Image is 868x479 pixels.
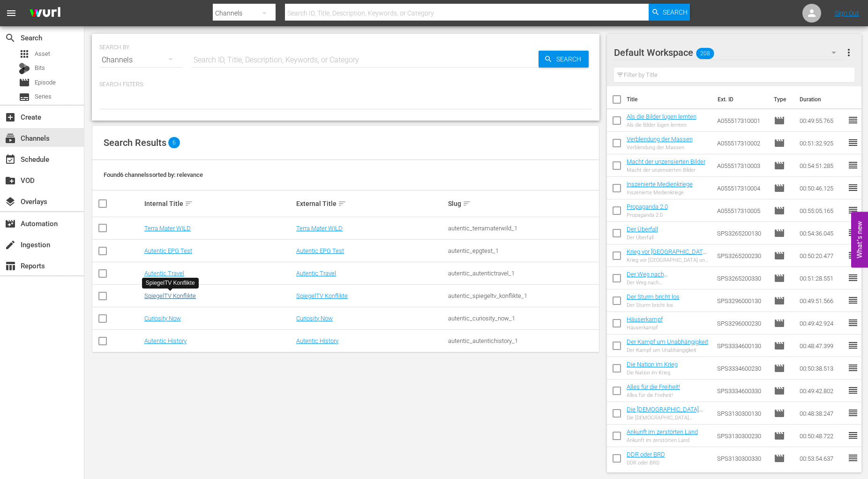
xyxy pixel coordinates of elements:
td: 00:48:38.247 [796,402,847,425]
span: Episode [774,115,785,126]
span: Search [663,4,688,21]
span: Episode [19,77,30,88]
span: VOD [5,175,16,186]
div: Häuserkampf [627,325,663,331]
span: 208 [696,44,714,63]
td: 00:49:55.765 [796,109,847,132]
div: Der Weg nach [GEOGRAPHIC_DATA] [627,280,710,286]
span: Bits [35,63,45,73]
td: SPS3265200130 [713,222,770,244]
span: Episode [774,295,785,306]
span: reorder [847,295,859,306]
td: SPS3265200330 [713,267,770,289]
td: 00:54:51.285 [796,154,847,177]
span: Series [35,92,52,101]
span: reorder [847,227,859,238]
div: Ankunft im zerstörten Land [627,437,698,443]
a: Terra Mater WILD [144,225,191,232]
span: Overlays [5,196,16,207]
a: Krieg vor [GEOGRAPHIC_DATA] und [GEOGRAPHIC_DATA] [627,248,708,262]
div: autentic_epgtest_1 [448,247,597,254]
span: reorder [847,317,859,328]
span: Episode [774,137,785,149]
td: 00:51:28.551 [796,267,847,289]
span: reorder [847,137,859,148]
a: Curiosity Now [296,315,333,322]
span: Episode [774,250,785,261]
div: Krieg vor [GEOGRAPHIC_DATA] und [GEOGRAPHIC_DATA] [627,257,710,263]
span: Search Results [104,137,166,148]
div: Die [DEMOGRAPHIC_DATA] Völkerwanderung [627,415,710,421]
span: reorder [847,340,859,351]
a: Macht der unzensierten Bilder [627,158,705,165]
td: 00:49:42.924 [796,312,847,335]
span: Reports [5,260,16,272]
td: 00:50:38.513 [796,357,847,380]
span: Series [19,91,30,103]
a: Als die Bilder lügen lernten [627,113,696,120]
th: Title [627,86,712,113]
span: Episode [774,340,785,351]
td: A055517310001 [713,109,770,132]
span: Create [5,112,16,123]
td: 00:51:32.925 [796,132,847,154]
a: DDR oder BRD [627,451,665,458]
td: A055517310003 [713,154,770,177]
span: reorder [847,452,859,464]
span: Episode [774,408,785,419]
div: Macht der unzensierten Bilder [627,167,705,173]
span: Search [553,51,589,68]
td: 00:49:42.802 [796,380,847,402]
div: DDR oder BRD [627,460,665,466]
td: 00:50:46.125 [796,177,847,199]
div: Der Kampf um Unabhängigkeit [627,347,708,353]
div: SpiegelTV Konflikte [146,279,195,287]
div: Verblendung der Massen [627,144,693,151]
div: autentic_curiosity_now_1 [448,315,597,322]
a: Curiosity Now [144,315,181,322]
div: Slug [448,198,597,209]
a: Die [DEMOGRAPHIC_DATA] Völkerwanderung [627,406,703,420]
div: Der Überfall [627,235,658,241]
span: reorder [847,250,859,261]
img: ans4CAIJ8jUAAAAAAAAAAAAAAAAAAAAAAAAgQb4GAAAAAAAAAAAAAAAAAAAAAAAAJMjXAAAAAAAAAAAAAAAAAAAAAAAAgAT5G... [22,2,67,24]
span: Ingestion [5,239,16,251]
td: A055517310002 [713,132,770,154]
a: Verblendung der Massen [627,136,693,143]
td: SPS3296000130 [713,289,770,312]
td: A055517310004 [713,177,770,199]
div: Als die Bilder lügen lernten [627,122,696,128]
span: reorder [847,205,859,216]
div: autentic_terramaterwild_1 [448,225,597,232]
div: autentic_autentichistory_1 [448,337,597,344]
th: Ext. ID [712,86,768,113]
button: Open Feedback Widget [851,212,868,267]
td: SPS3130300330 [713,447,770,470]
span: Episode [774,182,785,194]
td: 00:48:47.399 [796,335,847,357]
span: Search [5,32,16,44]
a: Der Sturm bricht los [627,293,680,300]
td: A055517310005 [713,199,770,222]
div: Propaganda 2.0 [627,212,668,218]
td: SPS3334600330 [713,380,770,402]
a: Autentic EPG Test [296,247,344,254]
span: reorder [847,407,859,418]
a: Häuserkampf [627,316,663,323]
span: Episode [774,160,785,171]
td: SPS3265200230 [713,244,770,267]
a: Autentic Travel [144,270,184,277]
div: autentic_spiegeltv_konflikte_1 [448,292,597,299]
span: Episode [774,318,785,329]
td: 00:50:48.722 [796,425,847,447]
button: Search [649,4,690,21]
span: reorder [847,362,859,373]
span: reorder [847,430,859,441]
span: Episode [35,78,56,87]
a: Autentic History [296,337,338,344]
td: 00:55:05.165 [796,199,847,222]
span: reorder [847,182,859,193]
td: SPS3130300130 [713,402,770,425]
th: Duration [794,86,850,113]
span: sort [463,199,471,208]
